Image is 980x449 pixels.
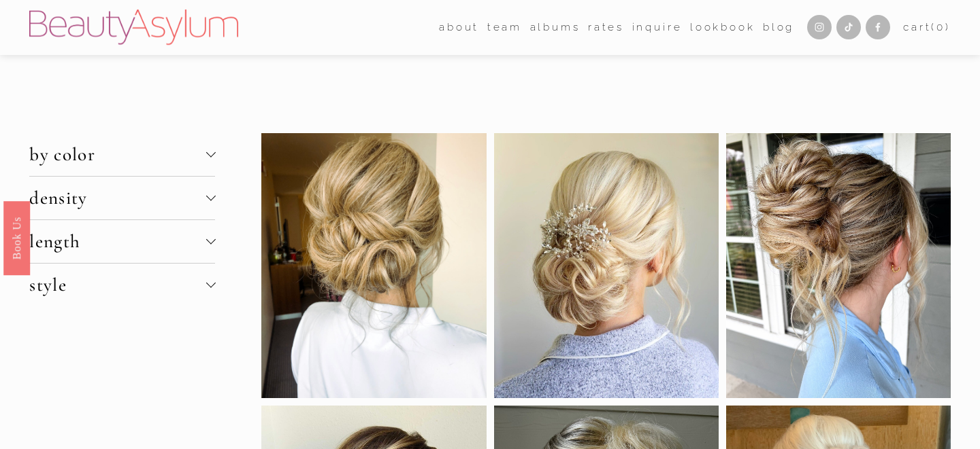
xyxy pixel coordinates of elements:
a: Lookbook [690,17,755,38]
button: style [29,264,215,306]
span: team [487,18,522,37]
button: length [29,220,215,263]
a: Facebook [866,15,890,39]
a: Blog [763,17,794,38]
button: by color [29,133,215,176]
button: density [29,177,215,219]
a: Inquire [632,17,683,38]
a: Rates [588,17,624,38]
a: albums [530,17,581,38]
span: ( ) [931,21,950,33]
span: 0 [936,21,945,33]
a: Instagram [807,15,832,39]
img: Beauty Asylum | Bridal Hair &amp; Makeup Charlotte &amp; Atlanta [29,10,238,45]
a: folder dropdown [439,17,479,38]
span: length [29,230,206,253]
a: Book Us [3,200,30,274]
a: folder dropdown [487,17,522,38]
span: density [29,187,206,209]
span: about [439,18,479,37]
a: 0 items in cart [903,18,951,37]
span: by color [29,143,206,166]
a: TikTok [836,15,861,39]
span: style [29,274,206,296]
